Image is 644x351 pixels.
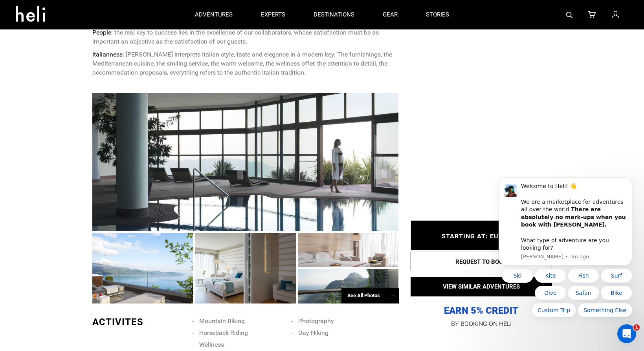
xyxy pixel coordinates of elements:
span: STARTING AT: EUR1,560 [442,232,521,240]
p: BY BOOKING ON HELI [411,318,552,329]
iframe: Intercom notifications message [487,175,644,330]
p: adventures [195,11,233,19]
div: ACTIVITES [92,315,187,329]
span: → [390,292,395,298]
strong: People [92,29,111,36]
p: : the real key to success lies in the excellence of our collaborators, whose satisfaction must be... [92,28,399,46]
div: See All Photos [341,288,399,303]
span: Horseback Riding [199,329,248,336]
p: destinations [314,11,354,19]
span: 1 [633,324,640,331]
span: Day Hiking [298,329,328,336]
img: search-bar-icon.svg [566,12,572,18]
span: Mountain Biking [199,317,245,325]
span: Photography [298,317,334,325]
iframe: Intercom live chat [617,324,636,343]
p: : [PERSON_NAME] interprets Italian style, taste and elegance in a modern key. The furnishings, th... [92,50,399,77]
strong: Italianness [92,51,123,58]
p: EARN 5% CREDIT [411,226,552,317]
span: Wellness [199,341,224,348]
button: REQUEST TO BOOK [411,252,552,271]
p: experts [261,11,285,19]
button: VIEW SIMILAR ADVENTURES [411,277,552,296]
